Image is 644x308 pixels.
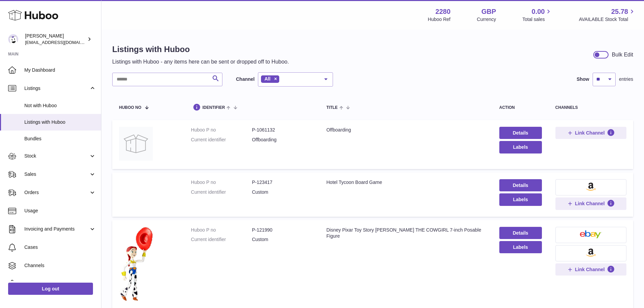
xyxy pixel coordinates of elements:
[112,58,289,66] p: Listings with Huboo - any items here can be sent or dropped off to Huboo.
[24,67,96,73] span: My Dashboard
[24,226,89,232] span: Invoicing and Payments
[24,119,96,125] span: Listings with Huboo
[252,236,313,243] dd: Custom
[191,127,252,133] dt: Huboo P no
[575,266,605,273] span: Link Channel
[579,7,636,23] a: 25.78 AVAILABLE Stock Total
[24,102,96,109] span: Not with Huboo
[326,105,337,110] span: title
[119,227,153,301] img: Disney Pixar Toy Story JESSE THE COWGIRL 7-inch Posable Figure
[499,105,542,110] div: action
[191,236,252,243] dt: Current identifier
[8,34,18,44] img: internalAdmin-2280@internal.huboo.com
[25,33,86,46] div: [PERSON_NAME]
[586,248,596,257] img: amazon-small.png
[575,200,605,207] span: Link Channel
[191,189,252,195] dt: Current identifier
[499,141,542,153] button: Labels
[555,105,626,110] div: channels
[499,227,542,239] a: Details
[532,7,545,16] span: 0.00
[326,127,485,133] div: Offboarding
[326,227,485,240] div: Disney Pixar Toy Story [PERSON_NAME] THE COWGIRL 7-inch Posable Figure
[428,16,451,23] div: Huboo Ref
[8,283,93,295] a: Log out
[326,179,485,186] div: Hotel Tycoon Board Game
[555,263,626,276] button: Link Channel
[499,127,542,139] a: Details
[499,179,542,191] a: Details
[24,208,96,214] span: Usage
[555,127,626,139] button: Link Channel
[555,197,626,210] button: Link Channel
[119,127,153,161] img: Offboarding
[580,230,602,238] img: ebay-small.png
[202,105,225,110] span: identifier
[252,227,313,233] dd: P-121990
[264,76,270,81] span: All
[119,105,141,110] span: Huboo no
[522,7,552,23] a: 0.00 Total sales
[611,7,628,16] span: 25.78
[191,137,252,143] dt: Current identifier
[24,136,96,142] span: Bundles
[499,193,542,206] button: Labels
[24,85,89,92] span: Listings
[586,183,596,191] img: amazon-small.png
[579,16,636,23] span: AVAILABLE Stock Total
[252,137,313,143] dd: Offboarding
[481,7,496,16] strong: GBP
[191,179,252,186] dt: Huboo P no
[252,179,313,186] dd: P-123417
[191,227,252,233] dt: Huboo P no
[24,281,96,287] span: Settings
[577,76,589,82] label: Show
[575,130,605,136] span: Link Channel
[24,262,96,269] span: Channels
[24,244,96,251] span: Cases
[252,189,313,195] dd: Custom
[522,16,552,23] span: Total sales
[112,44,289,55] h1: Listings with Huboo
[25,40,99,45] span: [EMAIL_ADDRESS][DOMAIN_NAME]
[24,153,89,159] span: Stock
[477,16,496,23] div: Currency
[612,51,633,58] div: Bulk Edit
[499,241,542,253] button: Labels
[24,171,89,177] span: Sales
[24,189,89,196] span: Orders
[435,7,451,16] strong: 2280
[252,127,313,133] dd: P-1061132
[236,76,255,82] label: Channel
[619,76,633,82] span: entries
